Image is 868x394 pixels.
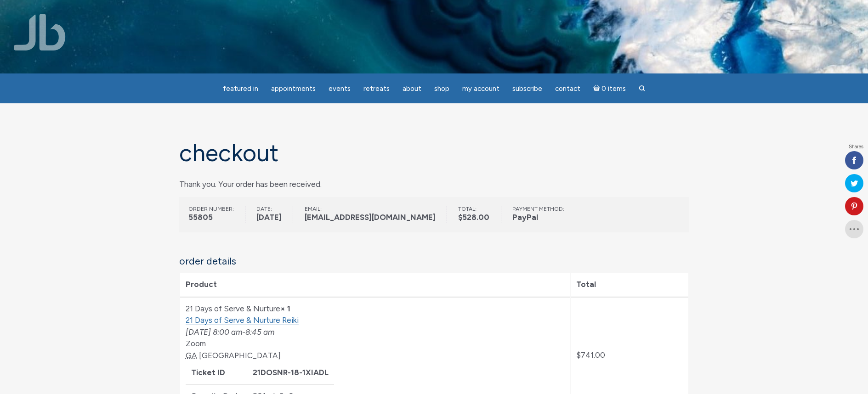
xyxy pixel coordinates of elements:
[550,80,586,98] a: Contact
[14,14,66,51] img: Jamie Butler. The Everyday Medium
[223,84,258,93] span: featured in
[429,80,455,98] a: Shop
[593,84,602,93] i: Cart
[186,327,242,337] span: [DATE] 8:00 am
[186,315,299,325] a: 21 Days of Serve & Nurture Reiki
[571,273,688,296] th: Total
[245,327,274,337] span: 8:45 am
[186,327,274,337] em: -
[217,80,264,98] a: featured in
[457,80,505,98] a: My Account
[601,85,626,92] span: 0 items
[305,206,447,224] li: Email:
[397,80,427,98] a: About
[458,206,501,224] li: Total:
[186,351,197,360] abbr: Georgia
[266,80,321,98] a: Appointments
[462,84,499,93] span: My Account
[256,206,293,224] li: Date:
[188,206,245,224] li: Order number:
[434,84,449,93] span: Shop
[280,304,290,313] strong: × 1
[179,140,689,166] h1: Checkout
[512,84,542,93] span: Subscribe
[305,212,436,224] strong: [EMAIL_ADDRESS][DOMAIN_NAME]
[458,213,489,222] bdi: 528.00
[588,79,632,98] a: Cart0 items
[191,368,225,377] strong: Ticket ID
[253,368,329,377] strong: 21DOSNR-18-1XIADL
[323,80,356,98] a: Events
[576,350,581,360] span: $
[576,350,605,360] bdi: 741.00
[512,212,564,224] strong: PayPal
[512,206,575,224] li: Payment method:
[179,256,689,267] h2: Order details
[329,84,351,93] span: Events
[256,212,282,224] strong: [DATE]
[358,80,395,98] a: Retreats
[271,84,316,93] span: Appointments
[458,213,462,222] span: $
[849,145,863,149] span: Shares
[180,273,570,296] th: Product
[188,212,234,224] strong: 55805
[555,84,580,93] span: Contact
[186,315,564,361] div: Zoom
[507,80,548,98] a: Subscribe
[363,84,390,93] span: Retreats
[179,177,689,191] p: Thank you. Your order has been received.
[403,84,421,93] span: About
[199,351,281,360] span: [GEOGRAPHIC_DATA]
